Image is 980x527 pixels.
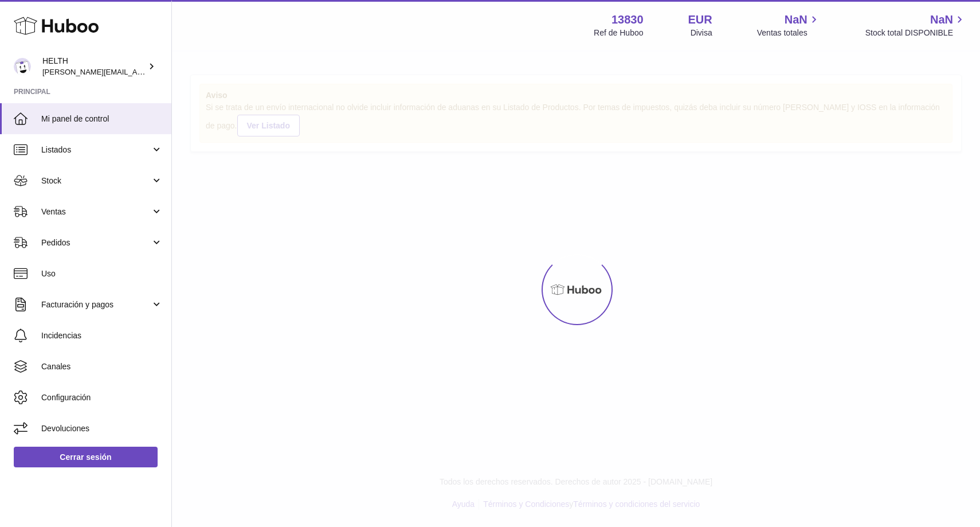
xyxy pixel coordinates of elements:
span: Ventas [41,206,151,217]
a: NaN Stock total DISPONIBLE [865,12,966,38]
span: Listados [41,145,151,155]
a: NaN Ventas totales [757,12,821,38]
span: Ventas totales [757,28,821,38]
a: Cerrar sesión [14,447,158,467]
img: laura@helth.com [14,58,31,75]
span: Uso [41,268,163,279]
span: Pedidos [41,237,151,248]
span: Facturación y pagos [41,299,151,310]
span: Stock total DISPONIBLE [865,28,966,38]
span: Stock [41,175,151,186]
div: Ref de Huboo [594,28,643,38]
span: Mi panel de control [41,114,163,124]
div: Divisa [691,28,712,38]
strong: EUR [688,12,712,28]
span: NaN [785,12,807,28]
strong: 13830 [611,12,644,28]
span: NaN [930,12,953,28]
div: HELTH [42,56,146,77]
span: [PERSON_NAME][EMAIL_ADDRESS][DOMAIN_NAME] [42,67,230,76]
span: Configuración [41,392,163,403]
span: Canales [41,361,163,372]
span: Incidencias [41,330,163,341]
span: Devoluciones [41,423,163,434]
